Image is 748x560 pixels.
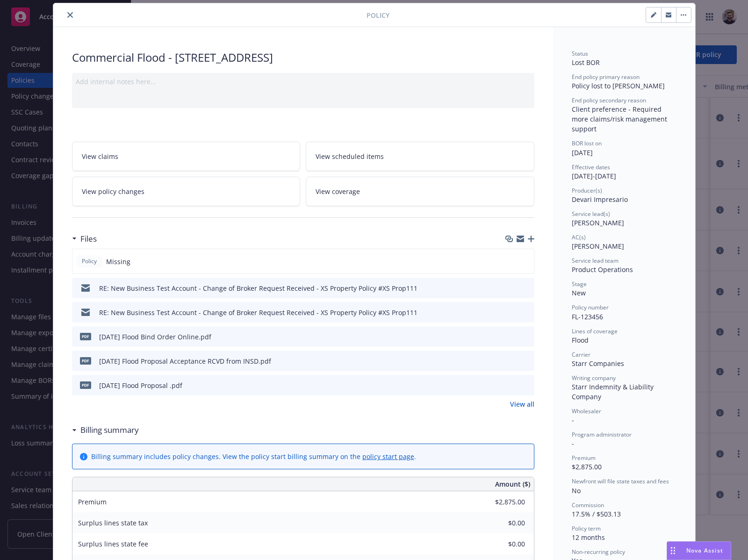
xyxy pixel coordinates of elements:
span: Newfront will file state taxes and fees [572,477,669,485]
span: Policy number [572,303,609,311]
span: 17.5% / $503.13 [572,510,621,518]
span: Nova Assist [686,546,723,554]
span: No [572,486,581,495]
div: Drag to move [667,542,679,560]
div: [DATE] Flood Bind Order Online.pdf [99,332,211,342]
span: Stage [572,280,587,288]
button: download file [507,381,515,390]
span: Service lead(s) [572,210,610,218]
button: download file [507,308,515,317]
a: View all [510,399,534,409]
span: BOR lost on [572,139,602,147]
span: Surplus lines state fee [78,539,148,548]
span: Effective dates [572,163,610,171]
span: [PERSON_NAME] [572,242,624,251]
button: download file [507,332,515,342]
button: Nova Assist [667,541,731,560]
span: Premium [572,454,596,462]
a: policy start page [362,452,414,461]
span: Policy term [572,524,601,532]
span: Wholesaler [572,407,601,415]
span: 12 months [572,533,605,542]
span: Service lead team [572,257,619,265]
span: Status [572,50,588,57]
span: pdf [80,357,91,364]
h3: Billing summary [80,424,139,436]
span: Producer(s) [572,187,602,194]
div: Billing summary [72,424,139,436]
div: RE: New Business Test Account - Change of Broker Request Received - XS Property Policy #XS Prop111 [99,283,417,293]
span: Starr Indemnity & Liability Company [572,382,655,401]
div: Add internal notes here... [76,77,531,86]
span: - [572,416,574,424]
span: FL-123456 [572,312,603,321]
span: Product Operations [572,265,633,274]
span: Devari Impresario [572,195,628,204]
span: Missing [106,257,130,266]
button: preview file [522,283,531,293]
span: Carrier [572,351,590,359]
span: Program administrator [572,431,632,438]
span: Starr Companies [572,359,624,368]
a: View coverage [306,177,534,206]
span: Client preference - Required more claims/risk management support [572,105,669,133]
span: End policy primary reason [572,73,640,81]
span: pdf [80,333,91,340]
div: [DATE] Flood Proposal .pdf [99,381,182,390]
span: - [572,439,574,448]
button: download file [507,356,515,366]
span: Premium [78,497,107,506]
span: Policy lost to [PERSON_NAME] [572,81,665,90]
span: Amount ($) [495,479,530,489]
span: Writing company [572,374,616,382]
span: $2,875.00 [572,462,602,471]
span: Non-recurring policy [572,548,625,556]
div: [DATE] Flood Proposal Acceptance RCVD from INSD.pdf [99,356,271,366]
input: 0.00 [470,495,531,509]
span: View coverage [316,187,360,196]
button: preview file [522,332,531,342]
span: Policy [80,257,99,266]
span: [DATE] [572,148,593,157]
span: Surplus lines state tax [78,518,148,527]
a: View claims [72,142,301,171]
div: Commercial Flood - [STREET_ADDRESS] [72,50,534,65]
span: Commission [572,501,604,509]
h3: Files [80,233,97,245]
div: Files [72,233,97,245]
span: New [572,288,586,297]
button: preview file [522,356,531,366]
input: 0.00 [470,516,531,530]
input: 0.00 [470,537,531,551]
div: Billing summary includes policy changes. View the policy start billing summary on the . [91,452,416,461]
button: preview file [522,381,531,390]
span: View claims [82,151,118,161]
span: AC(s) [572,233,586,241]
button: close [65,9,76,21]
a: View scheduled items [306,142,534,171]
div: RE: New Business Test Account - Change of Broker Request Received - XS Property Policy #XS Prop111 [99,308,417,317]
span: [PERSON_NAME] [572,218,624,227]
div: [DATE] - [DATE] [572,163,676,181]
button: preview file [522,308,531,317]
a: View policy changes [72,177,301,206]
span: View scheduled items [316,151,384,161]
button: download file [507,283,515,293]
span: pdf [80,381,91,388]
span: Lines of coverage [572,327,618,335]
span: Lost BOR [572,58,600,67]
span: End policy secondary reason [572,96,646,104]
span: Flood [572,336,589,345]
span: View policy changes [82,187,144,196]
span: Policy [367,10,389,20]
